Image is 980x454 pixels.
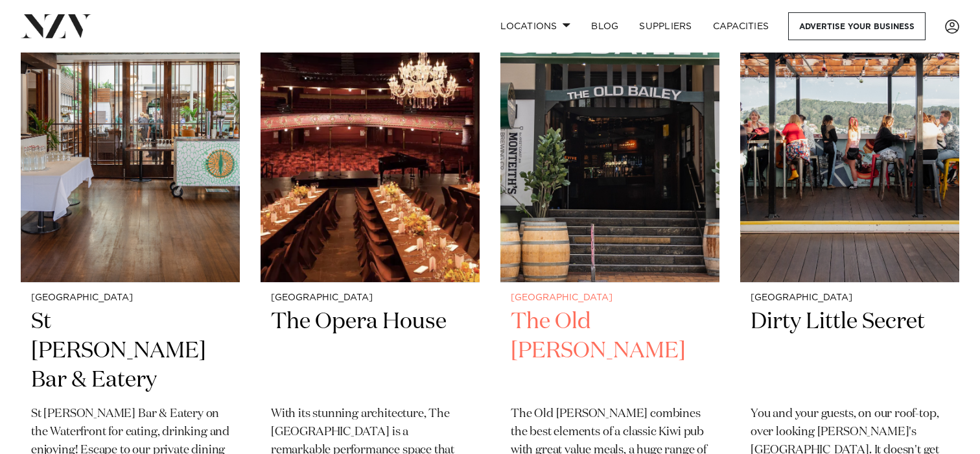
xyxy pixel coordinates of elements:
[21,14,91,38] img: nzv-logo.png
[703,12,780,40] a: Capacities
[751,307,949,395] h2: Dirty Little Secret
[31,307,229,395] h2: St [PERSON_NAME] Bar & Eatery
[581,12,629,40] a: BLOG
[751,293,949,303] small: [GEOGRAPHIC_DATA]
[490,12,581,40] a: Locations
[629,12,702,40] a: SUPPLIERS
[271,307,469,395] h2: The Opera House
[511,307,709,395] h2: The Old [PERSON_NAME]
[271,293,469,303] small: [GEOGRAPHIC_DATA]
[31,293,229,303] small: [GEOGRAPHIC_DATA]
[788,12,926,40] a: Advertise your business
[511,293,709,303] small: [GEOGRAPHIC_DATA]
